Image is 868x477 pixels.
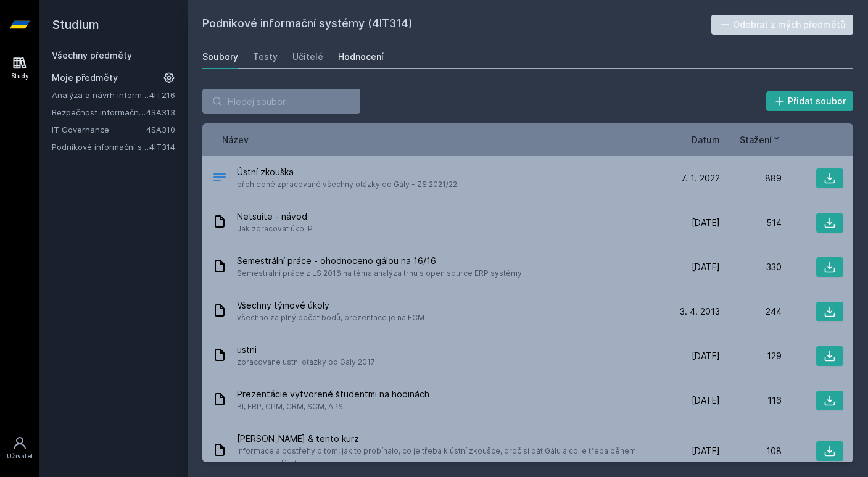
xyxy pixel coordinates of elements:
a: Hodnocení [338,44,384,69]
div: 108 [720,445,782,457]
span: BI, ERP, CPM, CRM, SCM, APS [237,400,429,413]
span: Semestrální práce z LS 2016 na téma analýza trhu s open source ERP systémy [237,267,522,280]
div: 129 [720,350,782,362]
button: Datum [692,133,720,146]
a: 4IT314 [149,142,175,152]
input: Hledej soubor [202,89,360,114]
a: 4SA313 [146,107,175,117]
span: Všechny týmové úkoly [237,299,424,312]
span: informace a postřehy o tom, jak to probíhalo, co je třeba k ústní zkoušce, proč si dát Gálu a co ... [237,445,653,470]
a: Testy [253,44,278,69]
span: zpracovane ustni otazky od Galy 2017 [237,356,375,368]
div: 514 [720,217,782,229]
a: Uživatel [2,429,37,467]
div: Testy [253,51,278,63]
button: Přidat soubor [766,91,854,111]
span: [DATE] [692,261,720,273]
span: Ústní zkouška [237,166,457,178]
a: Soubory [202,44,238,69]
div: 116 [720,394,782,407]
span: [DATE] [692,350,720,362]
span: [PERSON_NAME] & tento kurz [237,433,653,445]
span: ustni [237,344,375,356]
span: přehledně zpracované všechny otázky od Gály - ZS 2021/22 [237,178,457,191]
div: Učitelé [292,51,323,63]
a: 4SA310 [146,125,175,135]
div: Hodnocení [338,51,384,63]
a: Učitelé [292,44,323,69]
div: .DOCX [212,170,227,188]
a: Study [2,49,37,87]
span: Moje předměty [52,72,118,84]
span: Semestrální práce - ohodnoceno gálou na 16/16 [237,255,522,267]
h2: Podnikové informační systémy (4IT314) [202,15,711,35]
div: 244 [720,305,782,318]
span: Stažení [740,133,772,146]
span: [DATE] [692,445,720,457]
span: 3. 4. 2013 [680,305,720,318]
div: 889 [720,172,782,185]
a: Podnikové informační systémy [52,141,149,153]
div: 330 [720,261,782,273]
a: IT Governance [52,123,146,136]
div: Soubory [202,51,238,63]
a: Všechny předměty [52,50,132,60]
a: 4IT216 [149,90,175,100]
div: Study [11,72,29,81]
span: Netsuite - návod [237,210,313,223]
span: všechno za plný počet bodů, prezentace je na ECM [237,312,424,324]
span: Jak zpracovat úkol P [237,223,313,235]
a: Analýza a návrh informačních systémů [52,89,149,101]
span: [DATE] [692,217,720,229]
button: Stažení [740,133,782,146]
span: Prezentácie vytvorené študentmi na hodinách [237,388,429,400]
button: Název [222,133,249,146]
span: 7. 1. 2022 [681,172,720,185]
div: Uživatel [7,452,33,461]
button: Odebrat z mých předmětů [711,15,854,35]
a: Bezpečnost informačních systémů [52,106,146,118]
span: [DATE] [692,394,720,407]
